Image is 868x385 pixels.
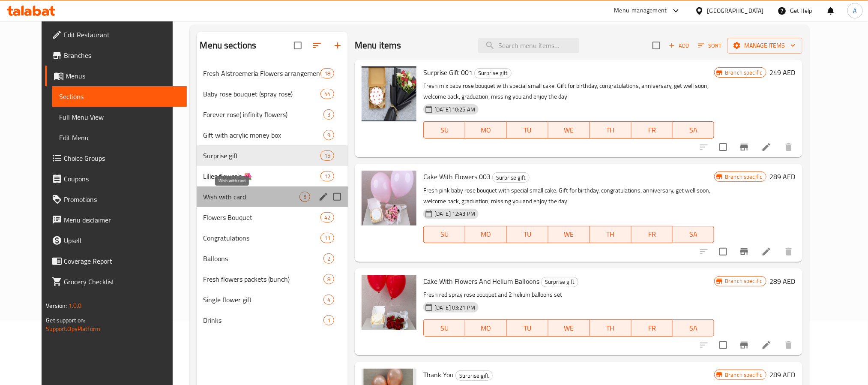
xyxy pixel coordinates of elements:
span: SA [676,124,711,136]
span: SU [427,322,462,334]
a: Edit menu item [761,340,772,350]
span: Drinks [204,315,323,325]
button: Manage items [727,38,802,54]
img: Cake With Flowers 003 [362,171,416,226]
div: items [320,150,334,161]
button: SU [423,121,465,138]
span: Branches [64,50,180,60]
span: Branch specific [721,69,766,77]
span: 8 [324,275,334,283]
div: items [323,315,334,325]
span: Branch specific [721,277,766,285]
span: Menu disclaimer [64,215,180,225]
div: Gift with acrylic money box9 [197,125,348,145]
span: SA [676,228,711,241]
button: WE [548,121,590,138]
button: SU [423,319,465,337]
button: TU [507,121,548,138]
img: Surprise Gift 001 [362,66,416,121]
div: items [323,253,334,264]
div: items [299,192,310,202]
a: Edit menu item [761,247,772,257]
span: Select to update [714,243,732,261]
span: WE [552,124,587,136]
span: Single flower gift [204,295,323,305]
button: Branch-specific-item [734,241,754,262]
a: Upsell [45,230,186,251]
div: items [323,130,334,140]
span: TH [593,228,628,241]
div: Surprise gift [541,277,578,287]
h2: Menu sections [200,39,257,52]
button: Sort [696,39,724,52]
span: Manage items [734,40,796,51]
button: edit [317,190,330,203]
span: Select to update [714,336,732,354]
span: Coverage Report [64,256,180,266]
span: MO [469,322,503,334]
h6: 289 AED [770,369,796,381]
button: delete [778,335,799,355]
a: Edit Restaurant [45,24,186,45]
span: Surprise gift [542,277,578,287]
button: Branch-specific-item [734,137,754,157]
a: Edit menu item [761,142,772,152]
div: Flowers Bouquet42 [197,207,348,228]
a: Edit Menu [52,127,186,148]
span: 1.0.0 [69,300,82,311]
button: SA [673,121,714,138]
span: Promotions [64,194,180,205]
a: Coupons [45,168,186,189]
span: Thank You [423,368,454,381]
span: TU [510,124,545,136]
div: Gift with acrylic money box [204,130,323,140]
img: Cake With Flowers And Helium Balloons [362,275,416,330]
span: Cake With Flowers And Helium Balloons [423,275,539,288]
a: Menus [45,66,186,86]
span: Sort items [693,39,727,52]
span: Fresh Alstroemeria Flowers arrangements [204,68,320,78]
button: Add [665,39,693,52]
a: Choice Groups [45,148,186,168]
span: TH [593,322,628,334]
div: items [320,68,334,78]
span: Surprise Gift 001 [423,66,473,79]
div: Forever rose( infinity flowers) [204,109,323,120]
span: Add item [665,39,693,52]
div: items [323,109,334,120]
div: Congratulations11 [197,228,348,248]
span: A [853,6,857,15]
span: MO [469,228,503,241]
div: items [320,233,334,243]
div: Lilies flower's 🌺12 [197,166,348,186]
p: Fresh mix baby rose bouquet with special small cake. Gift for birthday, congratulations, annivers... [423,81,714,102]
button: WE [548,319,590,337]
h6: 249 AED [770,66,796,78]
span: Flowers Bouquet [204,212,320,223]
span: Edit Menu [59,132,180,143]
div: items [320,212,334,223]
a: Support.OpsPlatform [46,323,100,334]
span: Lilies flower's 🌺 [204,171,320,181]
span: Surprise gift [493,173,529,183]
a: Promotions [45,189,186,210]
span: Choice Groups [64,153,180,163]
button: MO [465,319,507,337]
div: items [320,89,334,99]
h2: Menu items [355,39,401,52]
div: Forever rose( infinity flowers)3 [197,104,348,125]
span: Select section [647,36,665,54]
div: Baby rose bouquet (spray rose)44 [197,84,348,104]
button: SU [423,226,465,243]
button: TU [507,319,548,337]
span: Surprise gift [456,371,492,381]
button: FR [632,121,673,138]
p: Fresh red spray rose bouquet and 2 helium balloons set [423,289,714,300]
button: SA [673,226,714,243]
h6: 289 AED [770,171,796,183]
div: Baby rose bouquet (spray rose) [204,89,320,99]
span: SU [427,228,462,241]
span: MO [469,124,503,136]
div: [GEOGRAPHIC_DATA] [707,6,764,15]
a: Grocery Checklist [45,271,186,292]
